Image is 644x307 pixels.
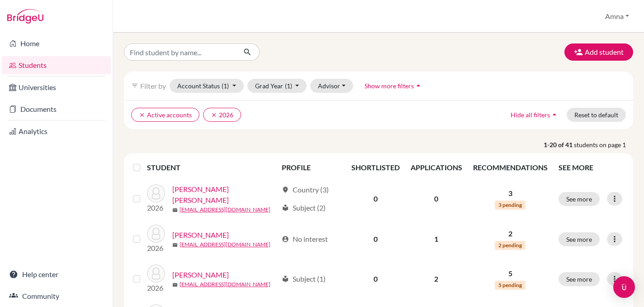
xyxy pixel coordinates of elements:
div: Open Intercom Messenger [613,276,635,298]
a: Students [2,56,111,74]
button: clear2026 [203,108,241,122]
button: See more [559,192,600,206]
button: See more [559,272,600,286]
img: Bridge-U [7,9,43,24]
th: STUDENT [147,157,276,178]
a: Community [2,287,111,305]
span: mail [172,282,178,288]
div: Country (3) [282,184,329,195]
a: Universities [2,78,111,96]
a: [PERSON_NAME] [PERSON_NAME] [172,184,278,206]
span: Show more filters [365,82,414,90]
strong: 1-20 of 41 [544,140,574,149]
p: 2026 [147,202,165,213]
span: local_library [282,204,289,211]
button: Hide all filtersarrow_drop_up [503,108,567,122]
i: arrow_drop_up [550,110,559,119]
td: 0 [346,219,405,259]
p: 5 [473,268,548,279]
div: No interest [282,234,328,245]
img: Ali, Muhammad [147,225,165,243]
a: Help center [2,265,111,283]
td: 2 [405,259,468,299]
p: 2026 [147,283,165,293]
button: See more [559,232,600,246]
td: 0 [346,259,405,299]
span: 5 pending [495,281,526,290]
span: Filter by [140,82,166,90]
span: account_circle [282,235,289,243]
a: [EMAIL_ADDRESS][DOMAIN_NAME] [180,280,270,288]
p: 3 [473,188,548,199]
a: [PERSON_NAME] [172,230,229,240]
span: Hide all filters [511,111,550,119]
i: filter_list [131,82,138,89]
th: SHORTLISTED [346,157,405,178]
span: local_library [282,275,289,283]
span: mail [172,242,178,248]
span: (1) [222,82,229,90]
span: students on page 1 [574,140,633,149]
button: Advisor [310,79,353,93]
th: RECOMMENDATIONS [468,157,553,178]
a: [PERSON_NAME] [172,269,229,280]
a: Analytics [2,122,111,140]
td: 1 [405,219,468,259]
button: Add student [564,43,633,61]
button: clearActive accounts [131,108,199,122]
p: 2 [473,228,548,239]
img: Arif, Adam [147,264,165,283]
span: 2 pending [495,241,526,250]
a: Documents [2,100,111,118]
span: (1) [285,82,292,90]
i: arrow_drop_up [414,81,423,90]
button: Reset to default [567,108,626,122]
span: 3 pending [495,201,526,210]
th: SEE MORE [553,157,630,178]
i: clear [139,112,145,118]
td: 0 [405,178,468,219]
button: Account Status(1) [170,79,244,93]
div: Subject (2) [282,202,326,213]
button: Amna [601,8,633,25]
i: clear [211,112,217,118]
span: mail [172,207,178,213]
p: 2026 [147,243,165,254]
th: PROFILE [276,157,346,178]
th: APPLICATIONS [405,157,468,178]
div: Subject (1) [282,273,326,284]
input: Find student by name... [124,43,236,61]
td: 0 [346,178,405,219]
a: [EMAIL_ADDRESS][DOMAIN_NAME] [180,240,270,249]
button: Show more filtersarrow_drop_up [357,79,431,93]
button: Grad Year(1) [247,79,307,93]
a: Home [2,34,111,53]
a: [EMAIL_ADDRESS][DOMAIN_NAME] [180,206,270,214]
span: location_on [282,186,289,193]
img: Abbas, Syed Muhammad Naqi [147,184,165,202]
